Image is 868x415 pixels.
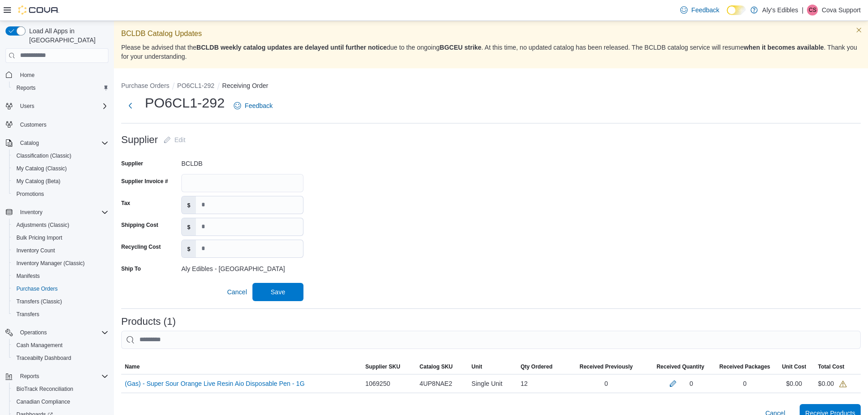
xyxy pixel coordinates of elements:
[822,5,861,15] p: Cova Support
[9,82,112,94] button: Reports
[145,94,225,112] h1: PO6CL1-292
[9,352,112,364] button: Traceabilty Dashboard
[744,44,824,51] strong: when it becomes available
[9,149,112,162] button: Classification (Classic)
[420,378,452,389] span: 4UP8NAE2
[13,384,77,395] a: BioTrack Reconciliation
[13,163,71,174] a: My Catalog (Classic)
[177,82,215,89] button: PO6CL1-292
[2,118,112,131] button: Customers
[16,285,58,292] span: Purchase Orders
[2,137,112,149] button: Catalog
[16,207,46,218] button: Inventory
[13,340,108,351] span: Cash Management
[13,163,108,174] span: My Catalog (Classic)
[121,178,168,185] label: Supplier Invoice #
[520,363,552,370] span: Qty Ordered
[20,373,39,380] span: Reports
[223,283,251,301] button: Cancel
[9,270,112,282] button: Manifests
[2,100,112,113] button: Users
[230,97,276,115] a: Feedback
[13,258,88,269] a: Inventory Manager (Classic)
[13,232,66,243] a: Bulk Pricing Import
[818,378,847,389] div: $0.00
[9,162,112,175] button: My Catalog (Classic)
[16,138,108,149] span: Catalog
[420,363,453,370] span: Catalog SKU
[121,331,861,349] input: This is a search bar. After typing your query, hit enter to filter the results lower in the page.
[9,231,112,244] button: Bulk Pricing Import
[271,287,285,297] span: Save
[16,190,44,198] span: Promotions
[121,160,143,167] label: Supplier
[182,240,196,257] label: $
[13,258,108,269] span: Inventory Manager (Classic)
[20,102,34,110] span: Users
[774,374,814,393] div: $0.00
[121,28,861,39] p: BCLDB Catalog Updates
[121,265,141,272] label: Ship To
[16,152,72,159] span: Classification (Classic)
[13,384,108,395] span: BioTrack Reconciliation
[9,257,112,270] button: Inventory Manager (Classic)
[13,176,108,187] span: My Catalog (Beta)
[182,218,196,236] label: $
[2,68,112,82] button: Home
[13,309,43,320] a: Transfers
[121,43,861,61] p: Please be advised that the due to the ongoing . At this time, no updated catalog has been release...
[13,353,75,364] a: Traceabilty Dashboard
[121,316,176,327] h3: Products (1)
[468,374,517,393] div: Single Unit
[16,70,38,81] a: Home
[719,363,770,370] span: Received Packages
[20,329,47,336] span: Operations
[657,363,704,370] span: Received Quantity
[16,354,71,362] span: Traceabilty Dashboard
[689,378,693,389] div: 0
[16,260,85,267] span: Inventory Manager (Classic)
[181,261,303,272] div: Aly Edibles - [GEOGRAPHIC_DATA]
[13,340,66,351] a: Cash Management
[2,326,112,339] button: Operations
[567,374,645,393] div: 0
[18,5,59,15] img: Cova
[16,371,108,382] span: Reports
[802,5,804,15] p: |
[13,245,108,256] span: Inventory Count
[9,295,112,308] button: Transfers (Classic)
[13,309,108,320] span: Transfers
[13,232,108,243] span: Bulk Pricing Import
[853,25,864,36] button: Dismiss this callout
[16,221,69,229] span: Adjustments (Classic)
[222,82,268,89] button: Receiving Order
[691,5,719,15] span: Feedback
[16,69,108,81] span: Home
[196,44,387,51] strong: BCLDB weekly catalog updates are delayed until further notice
[16,84,36,92] span: Reports
[175,135,185,144] span: Edit
[16,327,51,338] button: Operations
[365,378,390,389] span: 1069250
[16,234,62,241] span: Bulk Pricing Import
[160,131,189,149] button: Edit
[13,271,43,282] a: Manifests
[227,287,247,297] span: Cancel
[809,5,817,15] span: CS
[13,396,74,407] a: Canadian Compliance
[16,101,108,112] span: Users
[16,342,62,349] span: Cash Management
[121,134,158,145] h3: Supplier
[13,220,108,231] span: Adjustments (Classic)
[252,283,303,301] button: Save
[13,245,59,256] a: Inventory Count
[16,247,55,254] span: Inventory Count
[121,200,130,207] label: Tax
[121,82,169,89] button: Purchase Orders
[16,101,38,112] button: Users
[716,374,774,393] div: 0
[20,209,42,216] span: Inventory
[818,363,844,370] span: Total Cost
[9,219,112,231] button: Adjustments (Classic)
